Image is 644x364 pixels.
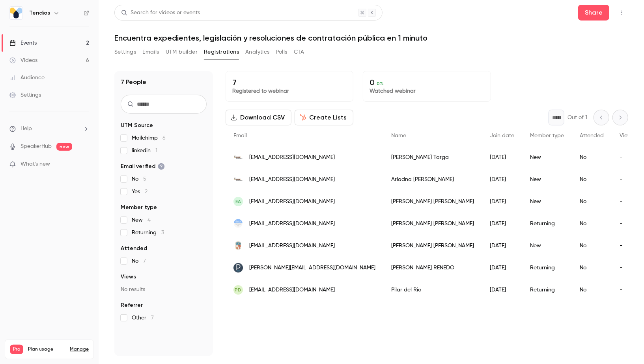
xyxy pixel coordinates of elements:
div: - [612,168,642,190]
span: [EMAIL_ADDRESS][DOMAIN_NAME] [249,153,335,162]
span: 2 [145,189,147,194]
div: - [612,190,642,213]
span: 5 [143,176,146,182]
span: Plan usage [28,346,65,353]
p: 0 [370,78,484,87]
span: Member type [530,133,564,138]
div: - [612,213,642,235]
span: linkedin [132,147,157,155]
img: gss.cat [233,219,243,228]
p: Registered to webinar [232,87,347,95]
p: No results [121,286,207,293]
div: Settings [9,91,41,99]
span: Referrer [121,301,143,309]
p: Out of 1 [567,114,587,121]
span: Views [620,133,634,138]
button: Create Lists [295,110,353,125]
div: New [522,190,572,213]
span: [EMAIL_ADDRESS][DOMAIN_NAME] [249,198,335,206]
span: 7 [143,258,146,264]
div: No [572,190,612,213]
span: Yes [132,188,147,196]
h6: Tendios [29,9,50,17]
div: - [612,146,642,168]
span: New [132,216,151,224]
div: Returning [522,257,572,279]
img: il3.ub.edu [233,241,243,250]
span: [EMAIL_ADDRESS][DOMAIN_NAME] [249,286,335,294]
p: Watched webinar [370,87,484,95]
div: [DATE] [482,279,522,301]
div: New [522,235,572,257]
button: CTA [294,46,304,58]
img: iphes.cat [233,175,243,184]
span: No [132,257,146,265]
div: - [612,257,642,279]
button: Polls [276,46,287,58]
span: Attended [580,133,604,138]
div: [DATE] [482,213,522,235]
div: [DATE] [482,146,522,168]
h1: Encuentra expedientes, legislación y resoluciones de contratación pública en 1 minuto [114,33,628,43]
div: Pilar del Rio [383,279,482,301]
span: Member type [121,203,157,211]
img: iphes.cat [233,153,243,162]
span: Pro [10,345,23,354]
span: Views [121,273,136,281]
span: [EMAIL_ADDRESS][DOMAIN_NAME] [249,242,335,250]
div: Audience [9,74,45,82]
div: [PERSON_NAME] RENEDO [383,257,482,279]
div: No [572,235,612,257]
span: Other [132,314,154,322]
h1: 7 People [121,77,146,87]
span: Help [21,125,32,133]
div: No [572,168,612,190]
button: Settings [114,46,136,58]
button: Analytics [245,46,270,58]
button: Download CSV [226,110,291,125]
span: Join date [490,133,514,138]
span: 4 [147,217,151,223]
div: [DATE] [482,257,522,279]
span: What's new [21,160,50,168]
span: Returning [132,229,164,237]
div: [PERSON_NAME] Targa [383,146,482,168]
div: - [612,279,642,301]
span: 0 % [377,81,384,86]
span: [EMAIL_ADDRESS][DOMAIN_NAME] [249,220,335,228]
span: [PERSON_NAME][EMAIL_ADDRESS][DOMAIN_NAME] [249,264,375,272]
span: Name [391,133,406,138]
span: Mailchimp [132,134,166,142]
span: 1 [155,148,157,153]
img: ayto-arroyomolinos.org [233,263,243,273]
p: 7 [232,78,347,87]
div: [PERSON_NAME] [PERSON_NAME] [383,190,482,213]
div: Ariadna [PERSON_NAME] [383,168,482,190]
button: Share [578,5,609,21]
span: Pd [235,286,242,293]
span: Email [233,133,247,138]
div: Returning [522,279,572,301]
li: help-dropdown-opener [9,125,89,133]
div: [DATE] [482,190,522,213]
span: UTM Source [121,121,153,129]
span: Email verified [121,162,165,170]
button: UTM builder [166,46,198,58]
a: SpeakerHub [21,142,52,151]
div: [DATE] [482,235,522,257]
div: Videos [9,56,37,64]
div: [PERSON_NAME] [PERSON_NAME] [383,235,482,257]
span: [EMAIL_ADDRESS][DOMAIN_NAME] [249,175,335,184]
div: [PERSON_NAME] [PERSON_NAME] [383,213,482,235]
span: 6 [162,135,166,141]
span: 3 [161,230,164,235]
span: 7 [151,315,154,321]
div: New [522,168,572,190]
a: Manage [70,346,89,353]
button: Emails [142,46,159,58]
div: No [572,213,612,235]
section: facet-groups [121,121,207,322]
div: No [572,257,612,279]
div: No [572,279,612,301]
div: Returning [522,213,572,235]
